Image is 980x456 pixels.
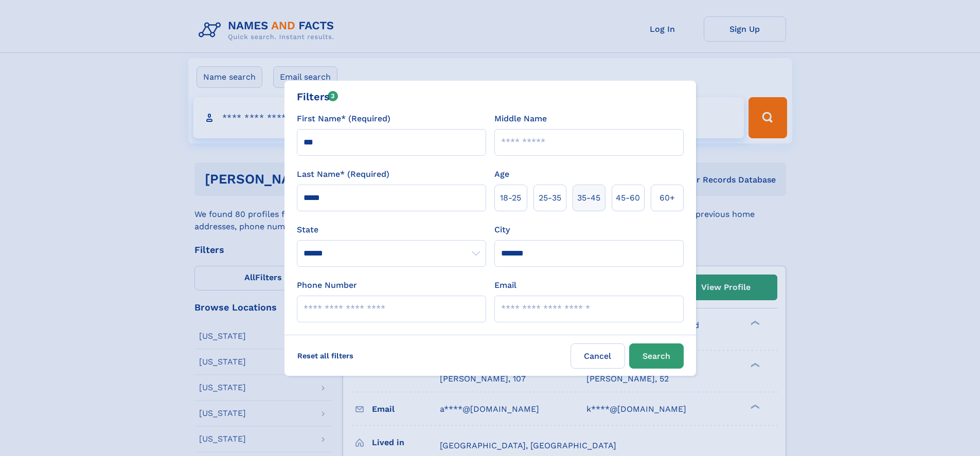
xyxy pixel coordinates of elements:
label: Last Name* (Required) [297,168,389,180]
label: State [297,224,486,236]
span: 18‑25 [500,192,521,204]
label: City [494,224,510,236]
label: First Name* (Required) [297,113,390,125]
label: Phone Number [297,279,357,291]
div: Filters [297,89,338,104]
span: 45‑60 [616,192,640,204]
span: 60+ [660,192,675,204]
span: 25‑35 [539,192,561,204]
label: Age [494,168,509,180]
label: Email [494,279,516,291]
label: Cancel [571,343,625,369]
span: 35‑45 [577,192,600,204]
label: Middle Name [494,113,547,125]
label: Reset all filters [291,343,360,368]
button: Search [629,343,684,369]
